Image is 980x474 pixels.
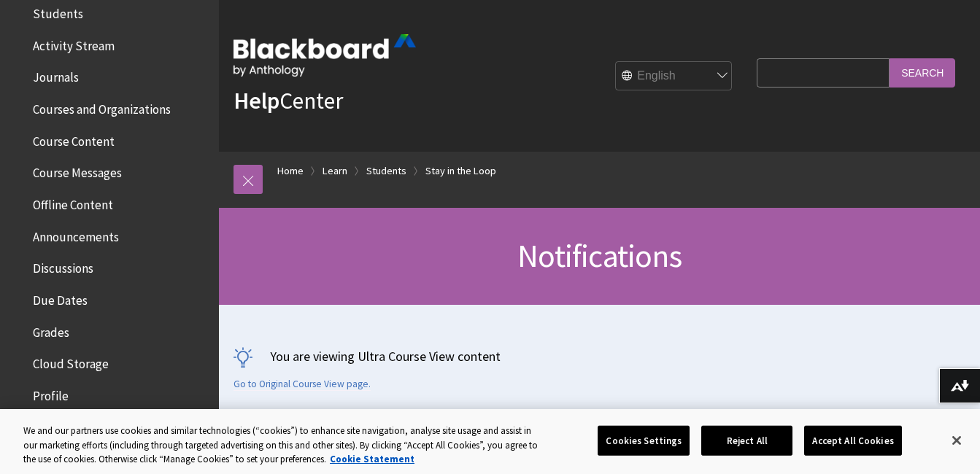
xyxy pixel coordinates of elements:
[33,225,119,244] span: Announcements
[323,162,347,180] a: Learn
[33,288,88,308] span: Due Dates
[33,34,115,53] span: Activity Stream
[277,162,304,180] a: Home
[616,62,733,91] select: Site Language Selector
[33,129,115,149] span: Course Content
[23,424,539,467] div: We and our partners use cookies and similar technologies (“cookies”) to enhance site navigation, ...
[33,384,69,403] span: Profile
[33,351,109,371] span: Cloud Storage
[234,86,279,115] strong: Help
[804,425,901,456] button: Accept All Cookies
[941,424,973,456] button: Close
[33,193,113,212] span: Offline Content
[517,236,682,276] span: Notifications
[234,347,965,365] p: You are viewing Ultra Course View content
[33,320,69,340] span: Grades
[890,58,955,87] input: Search
[33,66,79,85] span: Journals
[366,162,406,180] a: Students
[330,453,414,465] a: More information about your privacy, opens in a new tab
[33,97,171,117] span: Courses and Organizations
[425,162,496,180] a: Stay in the Loop
[234,378,371,391] a: Go to Original Course View page.
[234,34,416,77] img: Blackboard by Anthology
[598,425,690,456] button: Cookies Settings
[33,256,93,276] span: Discussions
[33,161,122,181] span: Course Messages
[33,1,83,21] span: Students
[234,86,343,115] a: HelpCenter
[701,425,792,456] button: Reject All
